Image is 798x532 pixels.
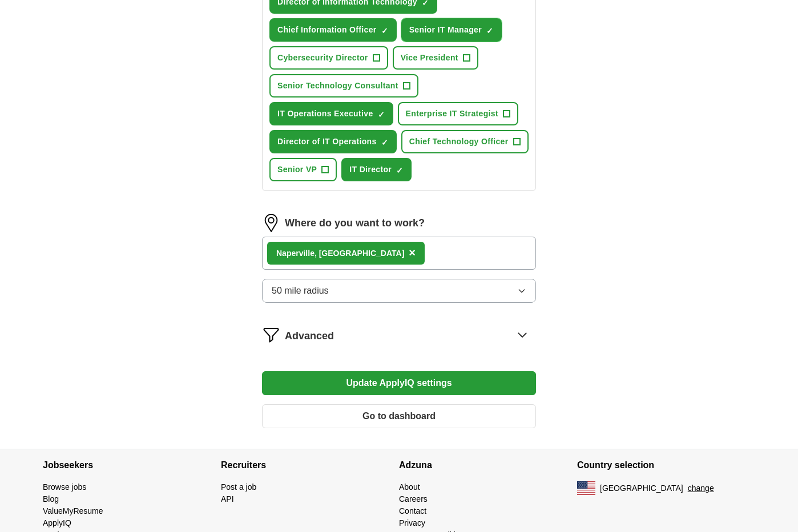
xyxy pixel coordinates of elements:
[409,245,416,262] button: ×
[577,449,755,481] h4: Country selection
[401,52,458,64] span: Vice President
[277,24,377,36] span: Chief Information Officer
[221,482,256,492] a: Post a job
[396,166,403,175] span: ✓
[399,506,426,515] a: Contact
[486,26,493,35] span: ✓
[277,80,398,92] span: Senior Technology Consultant
[43,518,71,527] a: ApplyIQ
[341,158,412,181] button: IT Director✓
[401,130,529,153] button: Chief Technology Officer
[399,482,420,492] a: About
[285,216,425,231] label: Where do you want to work?
[399,494,428,503] a: Careers
[272,284,329,298] span: 50 mile radius
[393,46,478,70] button: Vice President
[277,108,373,120] span: IT Operations Executive
[688,482,714,494] button: change
[269,158,337,181] button: Senior VP
[221,494,234,503] a: API
[262,279,536,303] button: 50 mile radius
[269,18,397,42] button: Chief Information Officer✓
[262,404,536,428] button: Go to dashboard
[398,102,518,125] button: Enterprise IT Strategist
[269,130,397,153] button: Director of IT Operations✓
[269,46,388,70] button: Cybersecurity Director
[262,214,280,232] img: location.png
[277,136,377,148] span: Director of IT Operations
[406,108,498,120] span: Enterprise IT Strategist
[401,18,502,42] button: Senior IT Manager✓
[43,494,59,503] a: Blog
[378,110,385,119] span: ✓
[262,326,280,344] img: filter
[285,328,334,344] span: Advanced
[269,102,393,125] button: IT Operations Executive✓
[43,506,103,515] a: ValueMyResume
[381,26,388,35] span: ✓
[269,74,418,98] button: Senior Technology Consultant
[277,164,317,176] span: Senior VP
[349,164,392,176] span: IT Director
[409,136,509,148] span: Chief Technology Officer
[409,24,482,36] span: Senior IT Manager
[276,247,404,259] div: Naperville, [GEOGRAPHIC_DATA]
[381,138,388,147] span: ✓
[399,518,425,527] a: Privacy
[600,482,683,494] span: [GEOGRAPHIC_DATA]
[277,52,368,64] span: Cybersecurity Director
[409,246,416,259] span: ×
[577,481,595,495] img: US flag
[43,482,86,492] a: Browse jobs
[262,371,536,395] button: Update ApplyIQ settings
